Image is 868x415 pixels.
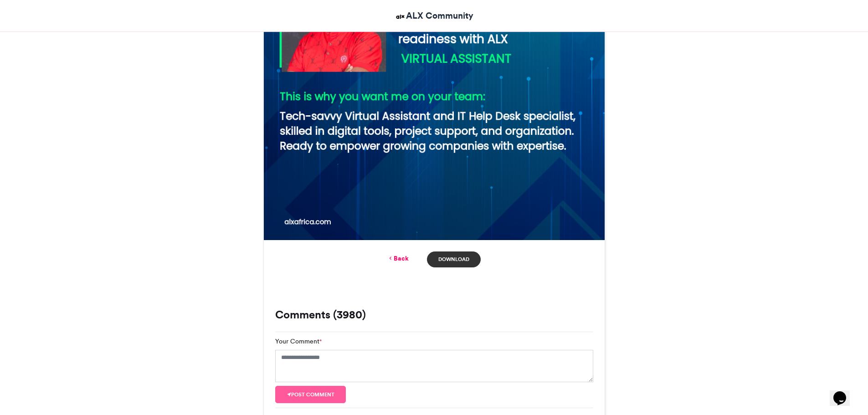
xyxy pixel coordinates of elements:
a: ALX Community [395,9,473,22]
a: Download [427,251,480,267]
img: ALX Community [395,11,406,22]
a: Back [387,254,409,263]
iframe: chat widget [830,379,859,406]
button: Post comment [275,386,346,403]
h3: Comments (3980) [275,309,593,320]
label: Your Comment [275,337,322,346]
